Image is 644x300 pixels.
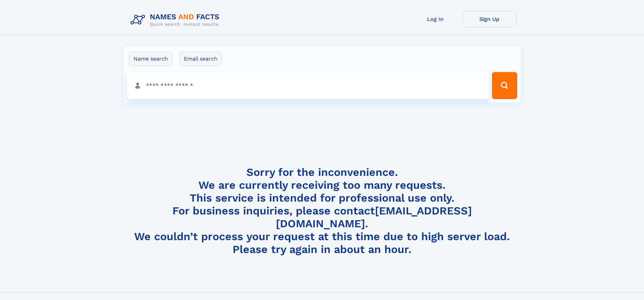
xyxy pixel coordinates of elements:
[492,72,517,99] button: Search Button
[128,11,225,29] img: Logo Names and Facts
[408,11,462,27] a: Log In
[276,204,472,230] a: [EMAIL_ADDRESS][DOMAIN_NAME]
[127,72,489,99] input: search input
[129,52,172,66] label: Name search
[180,52,222,66] label: Email search
[462,11,517,27] a: Sign Up
[128,166,517,256] h4: Sorry for the inconvenience. We are currently receiving too many requests. This service is intend...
